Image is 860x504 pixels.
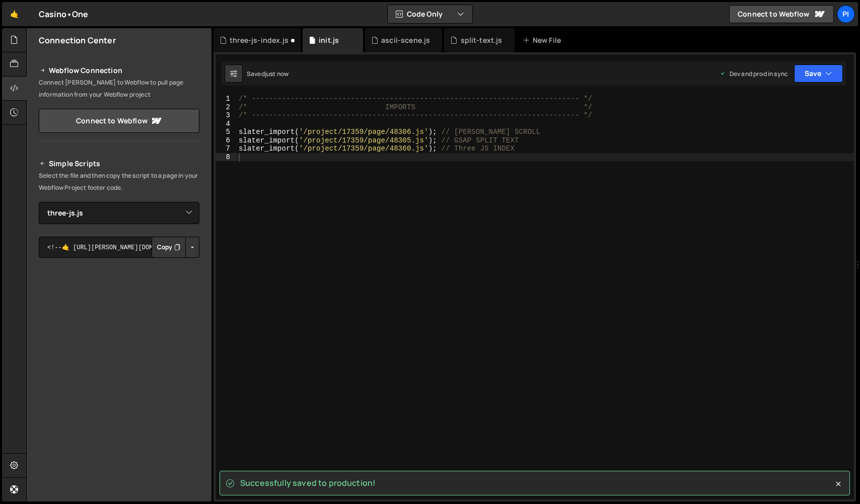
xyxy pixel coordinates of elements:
textarea: <!--🤙 [URL][PERSON_NAME][DOMAIN_NAME]> <script>document.addEventListener("DOMContentLoaded", func... [39,237,199,258]
h2: Webflow Connection [39,64,199,77]
span: Successfully saved to production! [240,477,376,488]
div: init.js [319,35,339,45]
iframe: YouTube video player [39,274,200,365]
a: 🤙 [2,2,27,26]
a: Pi [837,5,855,23]
button: Save [794,64,843,83]
div: 3 [216,111,237,120]
div: just now [265,69,289,78]
div: ascii-scene.js [381,35,430,45]
button: Copy [152,237,186,258]
div: 2 [216,103,237,112]
a: Connect to Webflow [39,109,199,133]
iframe: YouTube video player [39,372,200,462]
p: Select the file and then copy the script to a page in your Webflow Project footer code. [39,170,199,194]
div: 1 [216,95,237,103]
div: Dev and prod in sync [720,69,788,78]
button: Code Only [388,5,472,23]
div: 5 [216,128,237,136]
a: Connect to Webflow [729,5,834,23]
div: 4 [216,120,237,128]
div: Saved [247,69,289,78]
h2: Connection Center [39,35,116,46]
div: 6 [216,136,237,145]
div: three-js-index.js [230,35,289,45]
div: 8 [216,153,237,162]
div: Casino•One [39,8,89,20]
div: 7 [216,145,237,153]
h2: Simple Scripts [39,158,199,170]
p: Connect [PERSON_NAME] to Webflow to pull page information from your Webflow project [39,77,199,101]
div: split-text.js [461,35,503,45]
div: New File [523,35,565,45]
div: Button group with nested dropdown [152,237,199,258]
